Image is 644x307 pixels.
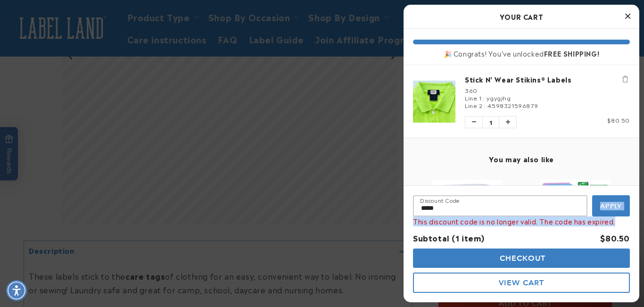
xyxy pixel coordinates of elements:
[497,254,546,263] span: Checkout
[482,116,499,128] span: 1
[620,9,635,24] button: Close Cart
[413,195,587,216] input: Input Discount
[413,65,630,138] li: product
[8,26,126,44] button: Can these labels be used on uniforms?
[465,93,482,102] span: Line 1
[483,93,485,102] span: :
[413,9,630,24] h2: Your Cart
[413,273,630,293] button: View Cart
[413,216,630,226] div: This discount code is no longer valid. The code has expired.
[484,101,486,109] span: :
[465,101,483,109] span: Line 2
[413,80,455,123] img: Stick N' Wear Stikins® Labels
[540,180,611,250] img: View The Get-Set-for-School Kit
[499,116,516,128] button: Increase quantity of Stick N' Wear Stikins® Labels
[432,180,503,250] img: Clothing Stamp - Label Land
[620,75,630,84] button: Remove Stick N' Wear Stikins® Labels
[544,48,599,58] b: FREE SHIPPING!
[465,116,482,128] button: Decrease quantity of Stick N' Wear Stikins® Labels
[499,278,544,287] span: View Cart
[600,202,622,210] span: Apply
[600,231,630,245] div: $80.50
[465,86,630,94] div: 360
[413,249,630,268] button: Checkout
[413,155,630,163] h4: You may also like
[487,101,538,109] span: 4598321596879
[487,93,511,102] span: ygygjhg
[592,195,630,216] button: Apply
[413,49,630,58] div: 🎉 Congrats! You've unlocked
[413,232,484,243] span: Subtotal (1 item)
[607,116,630,124] span: $80.50
[465,75,630,84] a: Stick N' Wear Stikins® Labels
[6,280,27,301] div: Accessibility Menu
[32,53,126,71] button: Do these labels need ironing?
